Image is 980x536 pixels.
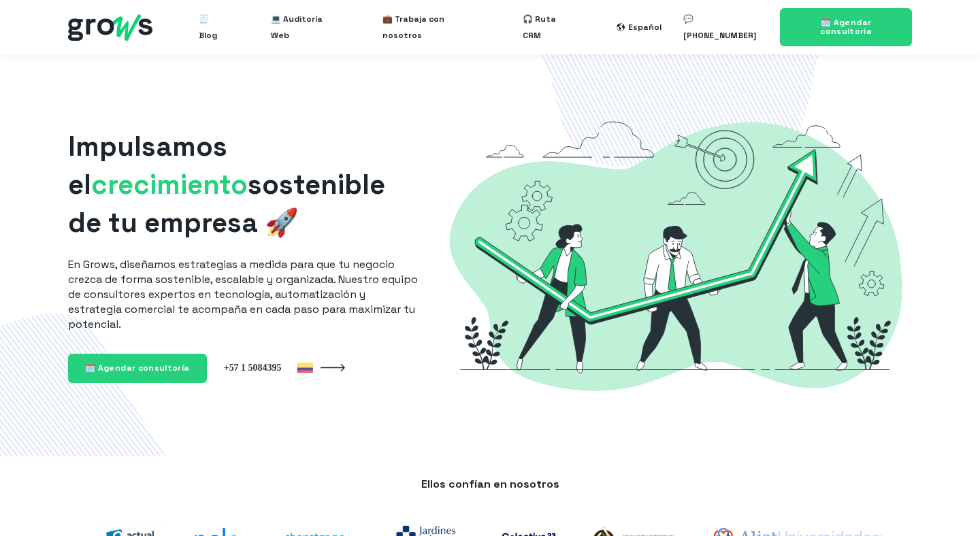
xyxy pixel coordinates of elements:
span: 🗓️ Agendar consultoría [85,363,190,373]
h1: Impulsamos el sostenible de tu empresa 🚀 [68,128,418,242]
p: Ellos confían en nosotros [82,477,898,492]
a: 💻 Auditoría Web [271,5,338,49]
a: 💼 Trabaja con nosotros [382,5,480,49]
img: grows - hubspot [68,14,152,41]
a: 🎧 Ruta CRM [523,5,573,49]
div: Español [628,19,661,35]
a: 🗓️ Agendar consultoría [780,8,912,46]
img: Colombia +57 1 5084395 [223,361,313,373]
img: Grows-Growth-Marketing-Hacking-Hubspot [440,98,912,413]
iframe: Chat Widget [912,471,980,536]
p: En Grows, diseñamos estrategias a medida para que tu negocio crezca de forma sostenible, escalabl... [68,257,418,332]
span: 🗓️ Agendar consultoría [820,17,872,37]
span: crecimiento [91,167,248,202]
a: 💬 [PHONE_NUMBER] [683,5,763,49]
a: 🧾 Blog [199,5,227,49]
a: 🗓️ Agendar consultoría [68,354,207,383]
